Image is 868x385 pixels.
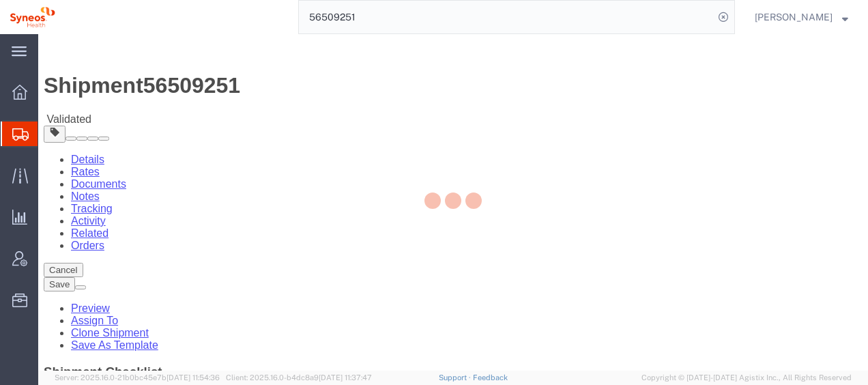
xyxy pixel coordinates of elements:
span: Copyright © [DATE]-[DATE] Agistix Inc., All Rights Reserved [641,372,852,384]
button: [PERSON_NAME] [754,9,849,25]
a: Support [439,373,473,382]
span: Client: 2025.16.0-b4dc8a9 [226,373,372,382]
span: [DATE] 11:54:36 [167,373,220,382]
span: Pamela Marin Garcia [755,10,833,25]
span: Server: 2025.16.0-21b0bc45e7b [55,373,220,382]
img: logo [10,7,55,27]
input: Search for shipment number, reference number [299,1,714,33]
a: Feedback [473,373,508,382]
span: [DATE] 11:37:47 [319,373,372,382]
